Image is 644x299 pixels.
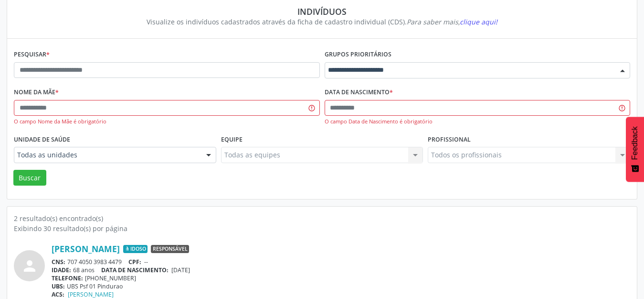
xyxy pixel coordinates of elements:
[171,266,190,274] span: [DATE]
[151,245,189,254] span: Responsável
[52,266,630,274] div: 68 anos
[128,258,141,266] span: CPF:
[221,132,243,147] label: Equipe
[325,47,391,62] label: Grupos prioritários
[14,213,630,223] div: 2 resultado(s) encontrado(s)
[52,274,83,282] span: TELEFONE:
[14,132,70,147] label: Unidade de saúde
[21,257,38,275] i: person
[101,266,169,274] span: DATA DE NASCIMENTO:
[52,258,65,266] span: CNS:
[14,47,50,62] label: Pesquisar
[68,290,114,299] a: [PERSON_NAME]
[52,266,71,274] span: IDADE:
[626,117,644,182] button: Feedback - Mostrar pesquisa
[21,17,623,27] div: Visualize os indivíduos cadastrados através da ficha de cadastro individual (CDS).
[14,223,630,233] div: Exibindo 30 resultado(s) por página
[21,6,623,17] div: Indivíduos
[144,258,148,266] span: --
[14,118,320,126] div: O campo Nome da Mãe é obrigatório
[460,17,497,26] span: clique aqui!
[52,274,630,282] div: [PHONE_NUMBER]
[52,290,64,299] span: ACS:
[52,282,630,290] div: UBS Psf 01 Pindurao
[14,85,59,100] label: Nome da mãe
[52,282,65,290] span: UBS:
[52,244,120,254] a: [PERSON_NAME]
[407,17,497,26] i: Para saber mais,
[52,258,630,266] div: 707 4050 3983 4479
[17,150,197,160] span: Todas as unidades
[631,126,639,160] span: Feedback
[13,170,46,186] button: Buscar
[123,245,148,254] span: Idoso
